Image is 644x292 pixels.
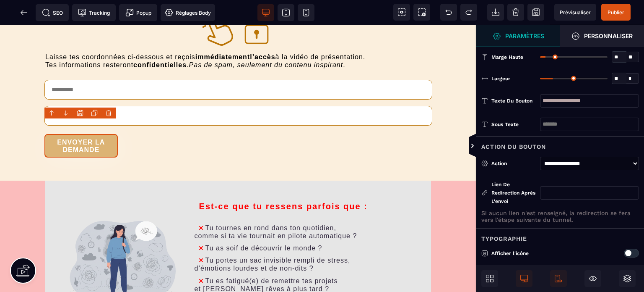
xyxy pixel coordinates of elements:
b: confidentielles [133,36,187,43]
span: Voir mobile [298,4,314,21]
span: Tracking [78,8,110,17]
span: Popup [125,8,151,17]
b: l’accès [250,28,275,35]
span: Aperçu [554,4,596,21]
i: Pas de spam, seulement du contenu inspirant [189,36,343,43]
div: Typographie [476,228,644,244]
span: Afficher le desktop [516,270,532,287]
button: ENVOYER LA DEMANDE [44,109,118,132]
div: Sous texte [491,120,536,129]
span: Ouvrir les calques [619,270,636,287]
text: Laisse tes coordonnées ci-dessous et reçois à la vidéo de présentation. Tes informations resteron... [45,26,431,46]
span: Marge haute [491,54,523,61]
span: Afficher les vues [476,134,485,159]
span: Voir bureau [257,4,274,21]
div: Texte du bouton [491,97,536,105]
span: Prévisualiser [560,9,591,16]
span: Ouvrir le gestionnaire de styles [476,25,560,47]
span: SEO [42,8,63,17]
span: Voir tablette [278,4,294,21]
strong: Paramètres [505,33,544,39]
div: Lien [481,180,536,205]
span: Enregistrer [527,4,544,21]
p: Si aucun lien n'est renseigné, la redirection se fera vers l'étape suivante du tunnel. [481,210,639,223]
span: Largeur [491,75,510,82]
span: Ouvrir les blocs [481,270,498,287]
p: Afficher l'icône [481,249,586,258]
strong: Personnaliser [584,33,633,39]
span: Publier [608,9,624,16]
span: Rétablir [460,4,477,21]
div: Action du bouton [476,136,644,152]
img: 64d484e52b476cc9cb1e9bea247a1ff0_Generated_Image_dpz2tpdpz2tpdpz2bl.png [58,183,184,291]
span: Voir les composants [393,4,410,21]
span: Capture d'écran [413,4,430,21]
span: Nettoyage [507,4,524,21]
span: Créer une alerte modale [119,4,157,21]
span: Retour [16,4,32,21]
span: Code de suivi [72,4,116,21]
span: Défaire [440,4,457,21]
div: Action [491,159,536,168]
span: Réglages Body [165,8,211,17]
span: Importer [487,4,504,21]
span: Masquer le bloc [584,270,601,287]
span: Métadata SEO [36,4,69,21]
span: Afficher le mobile [550,270,567,287]
span: Favicon [161,4,215,21]
b: immédiatement [195,28,250,35]
span: Ouvrir le gestionnaire de styles [560,25,644,47]
span: Enregistrer le contenu [601,4,631,21]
